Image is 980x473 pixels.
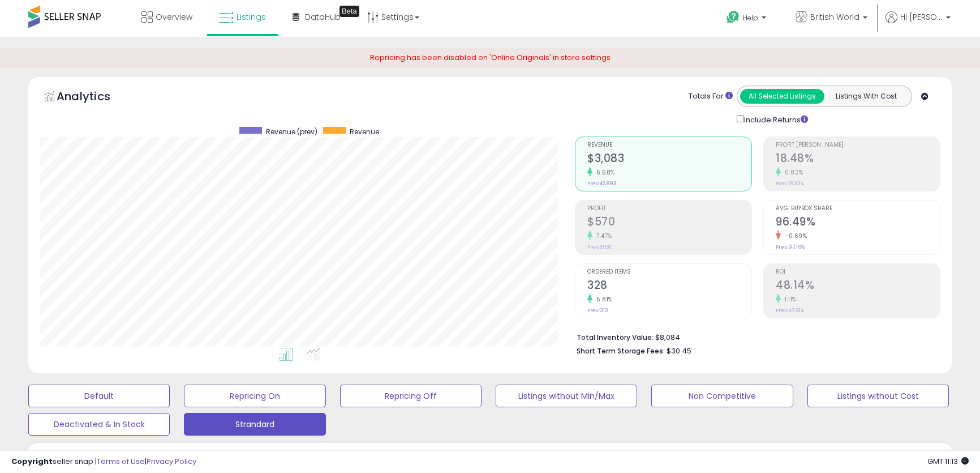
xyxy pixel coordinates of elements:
a: Hi [PERSON_NAME] [886,11,951,37]
span: Revenue [350,127,379,137]
span: DataHub [305,11,341,23]
small: Prev: 47.61% [776,307,804,314]
small: 1.11% [781,295,797,304]
h5: Analytics [57,88,132,107]
small: 5.81% [592,295,613,304]
button: Default [28,385,170,407]
a: Terms of Use [97,456,145,467]
span: Profit [PERSON_NAME] [776,142,940,148]
span: 2025-08-12 11:13 GMT [927,456,969,467]
small: 7.47% [592,232,612,240]
span: Profit [587,206,751,212]
span: Revenue (prev) [266,127,317,137]
button: Repricing Off [340,385,482,407]
h2: 96.49% [776,215,940,231]
small: Prev: $530 [587,244,613,250]
button: Deactivated & In Stock [28,413,170,436]
span: ROI [776,269,940,275]
span: British World [810,11,859,23]
small: -0.69% [781,232,807,240]
span: $30.45 [667,346,691,356]
small: 6.58% [592,168,615,177]
small: Prev: 310 [587,307,608,314]
b: Short Term Storage Fees: [577,346,665,356]
li: $8,084 [577,330,932,343]
small: Prev: $2,893 [587,180,617,187]
h2: $570 [587,215,751,231]
strong: Copyright [11,456,53,467]
button: Strandard [184,413,325,436]
h2: $3,083 [587,152,751,167]
span: Help [743,13,758,23]
div: seller snap | | [11,457,196,467]
div: Tooltip anchor [339,6,359,17]
button: Listings With Cost [824,89,908,104]
small: Prev: 97.16% [776,244,805,250]
div: Include Returns [728,113,822,126]
span: Repricing has been disabled on 'Online Originals' in store settings [370,52,611,63]
button: Listings without Min/Max [496,385,637,407]
span: Ordered Items [587,269,751,275]
h2: 48.14% [776,279,940,294]
span: Revenue [587,142,751,148]
span: Listings [237,11,266,23]
h2: 18.48% [776,152,940,167]
small: Prev: 18.33% [776,180,804,187]
h2: 328 [587,279,751,294]
button: Listings without Cost [807,385,949,407]
div: Totals For [689,91,733,102]
button: Repricing On [184,385,325,407]
a: Help [717,2,777,37]
b: Total Inventory Value: [577,333,654,342]
span: Overview [156,11,192,23]
i: Get Help [726,10,740,24]
button: All Selected Listings [740,89,824,104]
small: 0.82% [781,168,803,177]
span: Avg. Buybox Share [776,206,940,212]
button: Non Competitive [651,385,793,407]
span: Hi [PERSON_NAME] [900,11,943,23]
a: Privacy Policy [147,456,196,467]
